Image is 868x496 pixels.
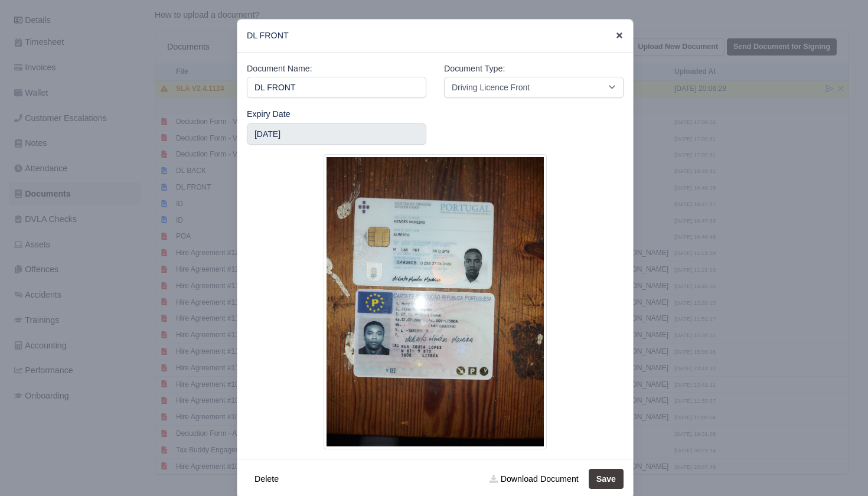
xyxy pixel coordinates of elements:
label: Expiry Date [247,107,291,121]
button: Delete [247,469,286,489]
label: Document Name: [247,62,312,76]
iframe: Chat Widget [809,439,868,496]
a: Download Document [482,469,586,489]
div: DL FRONT [237,19,633,53]
button: Save [589,469,624,489]
label: Document Type: [444,62,505,76]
